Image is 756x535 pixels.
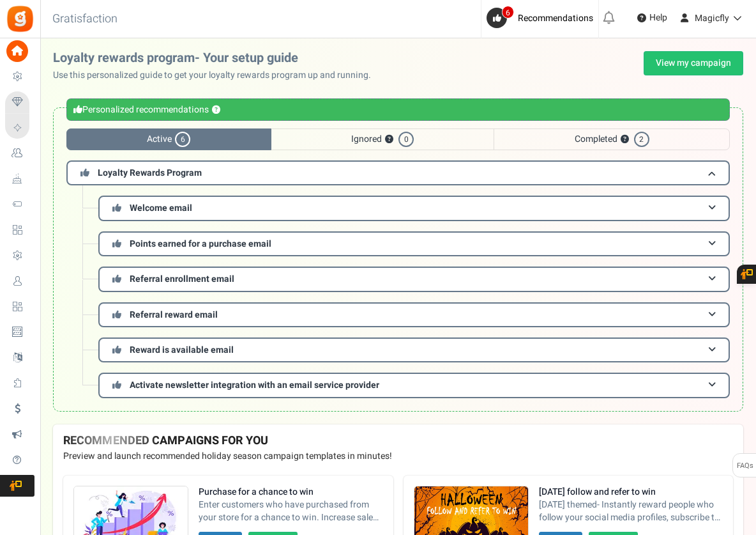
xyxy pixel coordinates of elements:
[63,450,733,463] p: Preview and launch recommended holiday season campaign templates in minutes!
[53,69,381,82] p: Use this personalized guide to get your loyalty rewards program up and running.
[518,12,593,25] span: Recommendations
[385,136,393,144] button: ?
[632,8,672,28] a: Help
[66,128,271,150] span: Active
[38,6,132,32] h3: Gratisfaction
[621,136,629,144] button: ?
[539,486,723,499] strong: [DATE] follow and refer to win
[63,435,733,447] h4: RECOMMENDED CAMPAIGNS FOR YOU
[736,454,753,478] span: FAQs
[66,98,730,121] div: Personalized recommendations
[502,6,514,19] span: 6
[212,106,220,114] button: ?
[199,486,383,499] strong: Purchase for a chance to win
[646,12,667,24] span: Help
[98,166,202,180] span: Loyalty Rewards Program
[644,51,743,75] a: View my campaign
[130,343,234,357] span: Reward is available email
[130,201,192,215] span: Welcome email
[175,132,190,147] span: 6
[539,499,723,524] span: [DATE] themed- Instantly reward people who follow your social media profiles, subscribe to your n...
[53,51,381,65] h2: Loyalty rewards program- Your setup guide
[634,132,649,147] span: 2
[199,499,383,524] span: Enter customers who have purchased from your store for a chance to win. Increase sales and AOV.
[695,12,729,25] span: Magicfly
[6,4,34,33] img: Gratisfaction
[494,128,730,150] span: Completed
[130,237,271,251] span: Points earned for a purchase email
[130,378,379,392] span: Activate newsletter integration with an email service provider
[271,128,494,150] span: Ignored
[130,272,234,286] span: Referral enrollment email
[398,132,414,147] span: 0
[487,8,598,28] a: 6 Recommendations
[130,308,218,322] span: Referral reward email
